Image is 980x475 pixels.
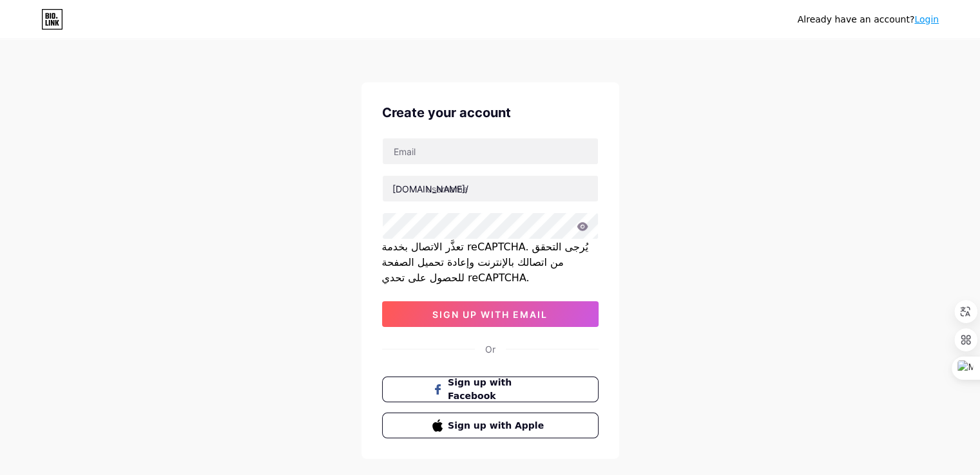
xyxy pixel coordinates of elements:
button: sign up with email [382,301,599,327]
div: Create your account [382,103,599,122]
input: Email [383,138,598,164]
button: Sign up with Apple [382,413,599,438]
button: Sign up with Facebook [382,377,599,402]
span: sign up with email [432,309,548,320]
div: تعذَّر الاتصال بخدمة reCAPTCHA. يُرجى التحقق من اتصالك بالإنترنت وإعادة تحميل الصفحة للحصول على ت... [382,239,599,286]
input: username [383,176,598,201]
div: Already have an account? [798,13,939,26]
div: [DOMAIN_NAME]/ [392,182,468,196]
span: Sign up with Apple [448,419,548,433]
div: Or [485,342,495,356]
a: Login [914,14,939,24]
span: Sign up with Facebook [448,376,548,403]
